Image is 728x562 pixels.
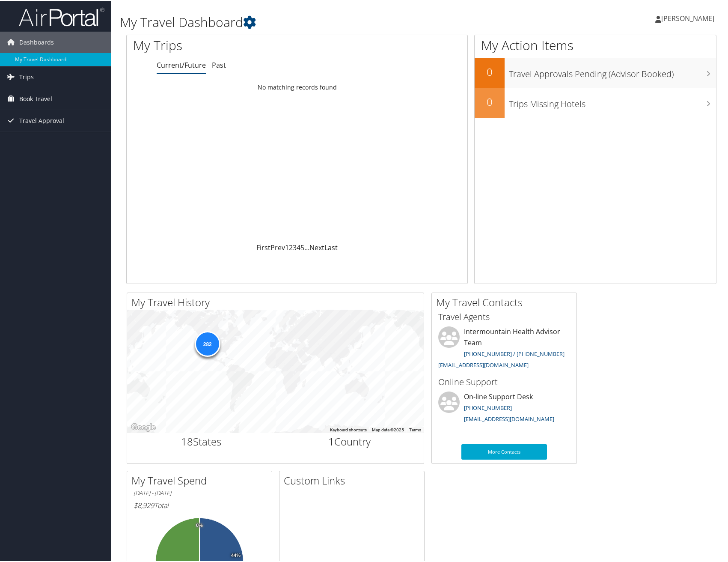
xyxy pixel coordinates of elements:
a: 5 [300,242,304,251]
a: 0Travel Approvals Pending (Advisor Booked) [475,57,716,87]
span: … [304,242,309,251]
a: Open this area in Google Maps (opens a new window) [129,421,157,432]
h2: 0 [475,93,505,108]
li: Intermountain Health Advisor Team [434,325,574,371]
span: [PERSON_NAME] [661,12,714,22]
h6: Total [134,499,265,509]
a: 4 [297,242,300,251]
a: 1 [285,242,289,251]
h3: Travel Agents [438,310,570,322]
h2: My Travel Contacts [436,294,576,308]
span: Map data ©2025 [372,426,404,431]
h6: [DATE] - [DATE] [134,488,265,496]
a: First [256,242,270,251]
h2: Custom Links [284,472,424,487]
a: 0Trips Missing Hotels [475,87,716,117]
span: $8,929 [134,499,154,509]
a: [EMAIL_ADDRESS][DOMAIN_NAME] [464,414,554,421]
a: [PHONE_NUMBER] [464,403,512,410]
a: More Contacts [461,443,547,458]
h1: My Trips [133,35,319,53]
span: Travel Approval [19,109,64,130]
a: Past [212,59,226,69]
a: Prev [270,242,285,251]
h2: Country [282,433,418,448]
span: Trips [19,65,34,87]
tspan: 0% [196,522,203,527]
div: 282 [194,330,220,356]
a: 3 [293,242,297,251]
h1: My Action Items [475,35,716,53]
img: airportal-logo.png [19,6,104,26]
span: 1 [328,433,334,447]
a: [PHONE_NUMBER] / [PHONE_NUMBER] [464,349,565,356]
h3: Online Support [438,375,570,387]
a: [PERSON_NAME] [655,4,723,30]
h3: Trips Missing Hotels [509,93,716,109]
a: Terms (opens in new tab) [409,426,421,431]
h3: Travel Approvals Pending (Advisor Booked) [509,63,716,79]
h2: 0 [475,63,505,78]
tspan: 44% [231,552,241,557]
span: 18 [181,433,193,447]
a: [EMAIL_ADDRESS][DOMAIN_NAME] [438,360,529,368]
span: Dashboards [19,30,54,52]
h1: My Travel Dashboard [120,12,522,30]
a: 2 [289,242,293,251]
a: Last [324,242,338,251]
h2: States [134,433,269,448]
span: Book Travel [19,87,52,108]
td: No matching records found [127,78,467,94]
button: Keyboard shortcuts [330,426,367,432]
h2: My Travel History [131,294,424,308]
h2: My Travel Spend [131,472,272,487]
a: Next [309,242,324,251]
li: On-line Support Desk [434,390,574,425]
img: Google [129,421,157,432]
a: Current/Future [157,59,206,69]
